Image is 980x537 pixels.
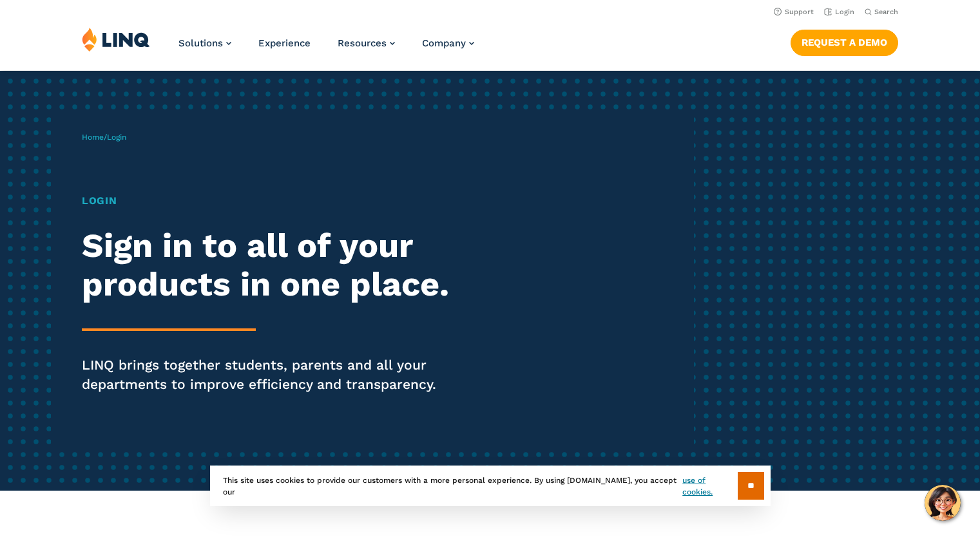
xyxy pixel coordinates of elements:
a: use of cookies. [682,475,737,498]
a: Home [82,133,104,142]
nav: Primary Navigation [178,27,474,70]
span: Search [874,8,898,16]
p: LINQ brings together students, parents and all your departments to improve efficiency and transpa... [82,355,459,394]
nav: Button Navigation [791,27,898,55]
a: Solutions [178,37,231,49]
button: Open Search Bar [865,7,898,17]
a: Resources [338,37,395,49]
span: Solutions [178,37,223,49]
button: Hello, have a question? Let’s chat. [925,485,961,521]
div: This site uses cookies to provide our customers with a more personal experience. By using [DOMAIN... [210,466,771,506]
a: Company [422,37,474,49]
h1: Login [82,193,459,209]
a: Support [774,8,814,16]
span: Resources [338,37,387,49]
img: LINQ | K‑12 Software [82,27,150,52]
a: Login [824,8,854,16]
a: Request a Demo [791,30,898,55]
h2: Sign in to all of your products in one place. [82,227,459,304]
span: Company [422,37,466,49]
span: Login [107,133,126,142]
a: Experience [258,37,311,49]
span: / [82,133,126,142]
